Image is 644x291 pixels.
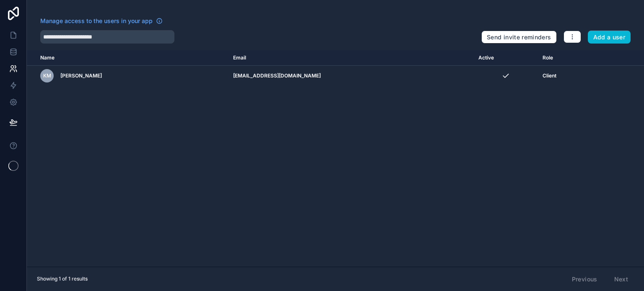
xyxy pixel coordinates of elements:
[228,66,473,86] td: [EMAIL_ADDRESS][DOMAIN_NAME]
[27,50,228,66] th: Name
[43,72,51,79] span: KM
[37,276,88,282] span: Showing 1 of 1 results
[473,50,538,66] th: Active
[481,31,556,44] button: Send invite reminders
[538,50,597,66] th: Role
[543,72,556,79] span: Client
[40,17,153,25] span: Manage access to the users in your app
[588,31,631,44] button: Add a user
[60,72,102,79] span: [PERSON_NAME]
[228,50,473,66] th: Email
[27,50,644,267] div: scrollable content
[40,17,163,25] a: Manage access to the users in your app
